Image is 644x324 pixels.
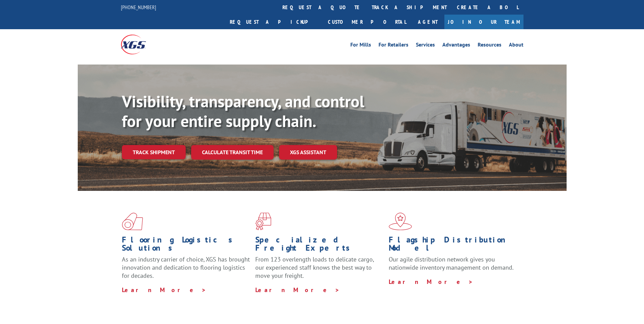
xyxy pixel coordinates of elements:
a: Agent [411,15,444,29]
a: Learn More > [122,286,206,294]
a: Advantages [442,42,470,50]
a: Learn More > [255,286,340,294]
h1: Flooring Logistics Solutions [122,236,250,255]
a: Request a pickup [225,15,323,29]
a: For Retailers [379,42,408,50]
span: As an industry carrier of choice, XGS has brought innovation and dedication to flooring logistics... [122,255,250,280]
img: xgs-icon-flagship-distribution-model-red [389,213,412,230]
b: Visibility, transparency, and control for your entire supply chain. [122,91,364,131]
img: xgs-icon-total-supply-chain-intelligence-red [122,213,143,230]
a: Learn More > [389,278,473,286]
a: Customer Portal [323,15,411,29]
a: Services [416,42,435,50]
a: About [509,42,523,50]
img: xgs-icon-focused-on-flooring-red [255,213,271,230]
h1: Specialized Freight Experts [255,236,384,255]
a: For Mills [350,42,371,50]
a: Resources [478,42,501,50]
h1: Flagship Distribution Model [389,236,517,255]
a: XGS ASSISTANT [279,145,337,160]
span: Our agile distribution network gives you nationwide inventory management on demand. [389,255,514,271]
a: Calculate transit time [191,145,274,160]
a: [PHONE_NUMBER] [121,4,156,11]
a: Join Our Team [444,15,523,29]
p: From 123 overlength loads to delicate cargo, our experienced staff knows the best way to move you... [255,255,384,286]
a: Track shipment [122,145,186,159]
